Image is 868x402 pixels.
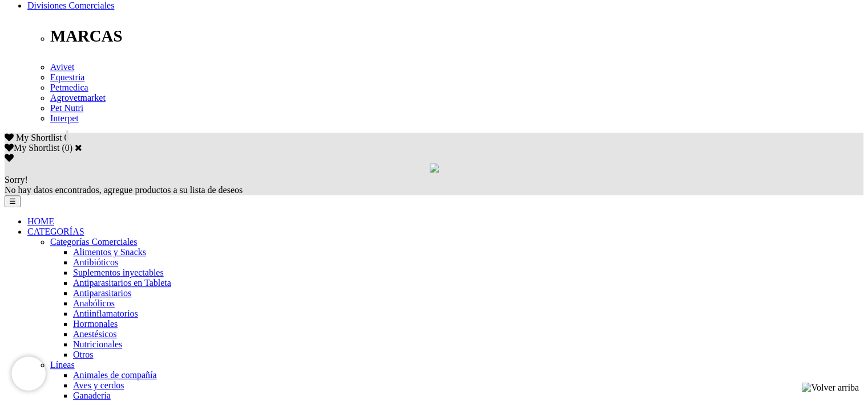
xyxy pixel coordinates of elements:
[73,391,111,400] a: Ganadería
[5,195,21,207] button: ☰
[802,383,859,393] img: Volver arriba
[73,319,118,329] a: Hormonales
[50,103,83,113] a: Pet Nutri
[50,113,79,123] a: Interpet
[73,339,122,349] a: Nutricionales
[73,350,94,359] a: Otros
[50,83,88,92] a: Petmedica
[27,1,114,10] a: Divisiones Comerciales
[5,175,28,184] span: Sorry!
[73,268,164,277] a: Suplementos inyectables
[73,298,115,308] a: Anabólicos
[5,175,863,195] div: No hay datos encontrados, agregue productos a su lista de deseos
[5,143,59,153] label: My Shortlist
[27,227,84,236] a: CATEGORÍAS
[50,72,84,82] a: Equestria
[62,143,72,153] span: ( )
[50,93,106,102] a: Agrovetmarket
[75,143,82,152] a: Cerrar
[73,288,131,298] a: Antiparasitarios
[50,360,75,370] a: Líneas
[16,133,62,142] span: My Shortlist
[50,27,863,46] p: MARCAS
[73,257,118,267] a: Antibióticos
[73,309,138,318] a: Antiinflamatorios
[73,380,124,390] a: Aves y cerdos
[430,163,439,173] img: loading.gif
[65,143,70,153] label: 0
[50,237,137,247] a: Categorías Comerciales
[73,278,171,288] a: Antiparasitarios en Tableta
[73,370,157,380] a: Animales de compañía
[27,216,54,226] a: HOME
[73,329,116,339] a: Anestésicos
[64,133,68,142] span: 0
[73,247,146,257] a: Alimentos y Snacks
[50,62,74,72] a: Avivet
[11,356,46,391] iframe: Brevo live chat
